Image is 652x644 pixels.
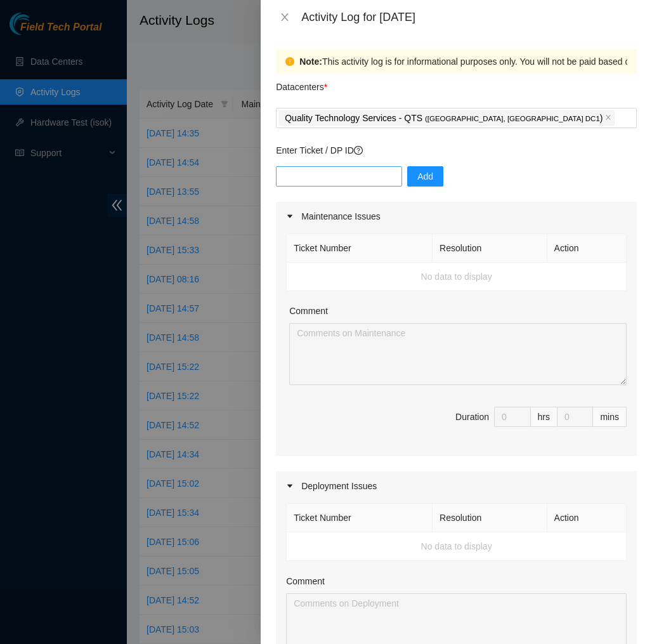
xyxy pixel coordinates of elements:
[299,55,322,69] strong: Note:
[531,407,557,427] div: hrs
[547,504,627,532] th: Action
[289,304,328,318] label: Comment
[276,74,327,94] p: Datacenters
[547,234,627,263] th: Action
[285,111,603,126] p: Quality Technology Services - QTS )
[417,169,433,183] span: Add
[433,504,547,532] th: Resolution
[276,11,294,23] button: Close
[287,532,627,561] td: No data to display
[280,12,290,22] span: close
[455,410,489,424] div: Duration
[301,10,637,24] div: Activity Log for [DATE]
[286,574,325,588] label: Comment
[287,504,433,532] th: Ticket Number
[276,143,637,157] p: Enter Ticket / DP ID
[407,166,443,187] button: Add
[354,146,363,155] span: question-circle
[593,407,627,427] div: mins
[433,234,547,263] th: Resolution
[285,57,294,66] span: exclamation-circle
[287,234,433,263] th: Ticket Number
[286,213,294,220] span: caret-right
[605,114,611,122] span: close
[287,263,627,291] td: No data to display
[286,482,294,490] span: caret-right
[276,202,637,231] div: Maintenance Issues
[425,115,600,122] span: ( [GEOGRAPHIC_DATA], [GEOGRAPHIC_DATA] DC1
[289,323,627,385] textarea: Comment
[276,471,637,501] div: Deployment Issues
